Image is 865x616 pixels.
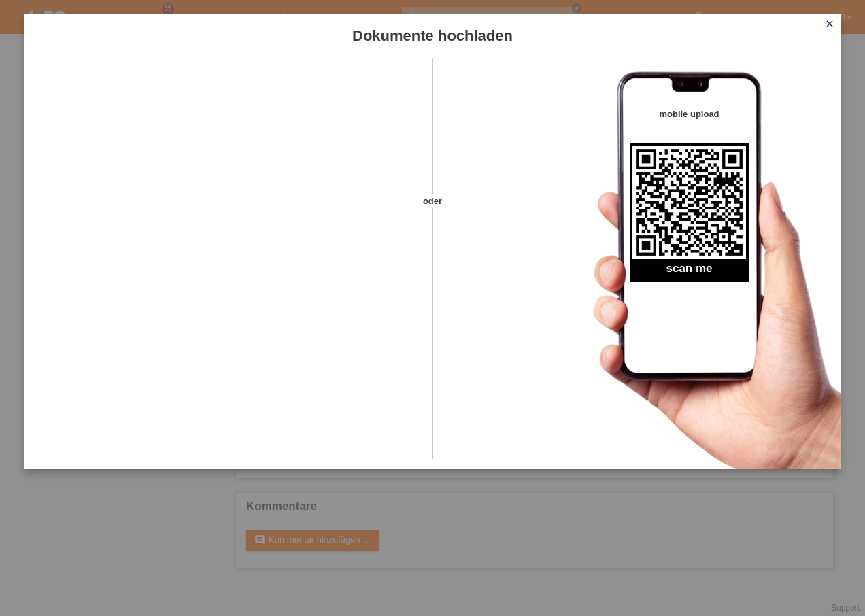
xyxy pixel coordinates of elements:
i: close [824,18,835,29]
h4: mobile upload [630,109,749,119]
a: close [821,17,838,33]
h1: Dokumente hochladen [24,27,841,44]
iframe: Upload [45,92,409,432]
h2: scan me [630,262,749,282]
span: oder [409,194,456,208]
